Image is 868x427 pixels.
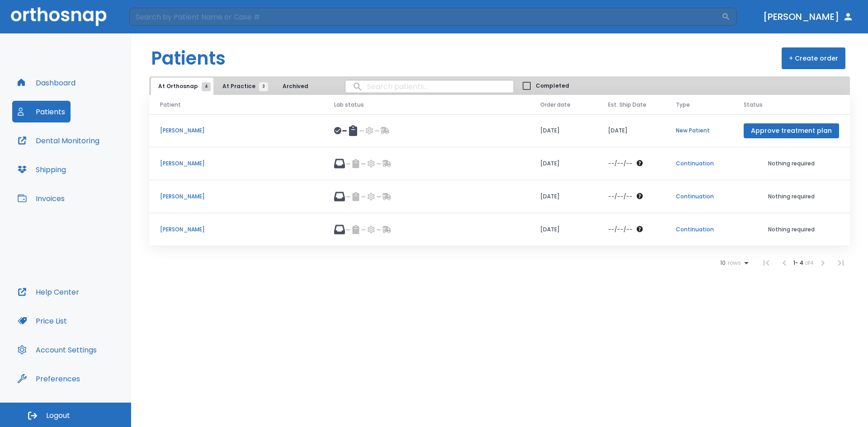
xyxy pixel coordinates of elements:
p: Continuation [676,192,722,201]
input: search [345,78,514,95]
p: Nothing required [744,225,839,234]
span: 3 [259,82,268,91]
td: [DATE] [529,180,597,213]
button: Shipping [12,159,71,180]
p: [PERSON_NAME] [160,127,312,135]
span: Lab status [334,101,364,109]
p: --/--/-- [608,192,632,201]
button: Preferences [12,368,85,389]
div: The date will be available after approving treatment plan [608,160,654,168]
td: [DATE] [597,114,665,147]
span: 10 [720,260,726,266]
span: Completed [536,82,569,90]
td: [DATE] [529,213,597,246]
div: Tooltip anchor [78,375,86,383]
p: New Patient [676,127,722,135]
span: 1 - 4 [793,259,805,267]
button: Patients [12,101,71,122]
img: Orthosnap [11,7,107,26]
button: Invoices [12,188,70,209]
td: [DATE] [529,114,597,147]
span: Type [676,101,690,109]
span: rows [726,260,741,266]
p: [PERSON_NAME] [160,225,312,234]
button: Approve treatment plan [744,123,839,138]
span: 4 [202,82,211,91]
span: Order date [540,101,571,109]
span: At Orthosnap [158,82,206,90]
input: Search by Patient Name or Case # [129,8,722,26]
div: tabs [151,78,320,95]
span: Patient [160,101,181,109]
button: Dental Monitoring [12,130,105,151]
span: of 4 [805,259,814,267]
button: Dashboard [12,72,81,94]
p: Nothing required [744,192,839,201]
p: Continuation [676,160,722,168]
p: [PERSON_NAME] [160,160,312,168]
span: Status [744,101,763,109]
button: Account Settings [12,339,102,361]
div: The date will be available after approving treatment plan [608,192,654,201]
span: Est. Ship Date [608,101,646,109]
h1: Patients [151,45,226,72]
button: Price List [12,310,72,332]
button: [PERSON_NAME] [759,9,857,25]
button: + Create order [782,47,845,69]
p: Continuation [676,225,722,234]
div: The date will be available after approving treatment plan [608,225,654,234]
span: At Practice [222,82,264,90]
button: Archived [273,78,318,95]
p: [PERSON_NAME] [160,192,312,201]
p: --/--/-- [608,225,632,234]
p: --/--/-- [608,160,632,168]
span: Logout [46,411,70,421]
td: [DATE] [529,147,597,180]
button: Help Center [12,281,85,303]
p: Nothing required [744,160,839,168]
